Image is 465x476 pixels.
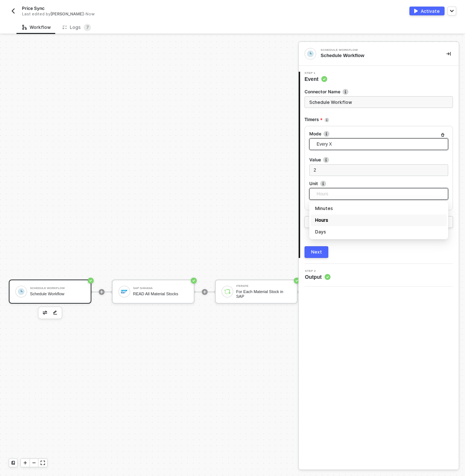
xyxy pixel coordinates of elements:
span: Event [305,75,327,83]
img: edit-cred [43,311,47,314]
span: icon-success-page [294,278,300,284]
span: Output [305,273,330,281]
img: icon [18,288,24,295]
div: Days [315,228,442,236]
button: back [9,7,18,15]
img: icon [121,288,128,295]
div: Next [311,249,322,255]
span: icon-collapse-right [446,52,451,56]
div: Schedule Workflow [321,49,430,52]
div: Schedule Workflow [321,52,435,59]
span: icon-minus [32,461,36,465]
div: Last edited by - Now [22,11,216,17]
span: icon-play [23,461,27,465]
img: icon-info [324,131,329,137]
button: Next [305,246,328,258]
span: Price Sync [22,5,45,11]
div: SAP S/4HANA [133,287,188,290]
button: Add Timer [305,216,453,228]
img: icon-info [325,118,329,122]
label: Connector Name [305,89,453,95]
span: Timers [305,115,322,124]
img: icon-info [343,89,348,95]
span: Hours [317,188,444,199]
img: edit-cred [53,310,57,315]
div: Iterate [236,285,291,288]
div: Minutes [311,203,447,214]
div: For Each Material Stock in SAP [236,289,291,299]
span: Step 2 [305,270,330,273]
span: icon-expand [41,461,45,465]
img: activate [414,9,418,13]
button: edit-cred [51,308,60,317]
img: icon-info [323,157,329,163]
div: Minutes [315,205,442,213]
div: Days [311,226,447,238]
span: icon-success-page [88,278,94,284]
sup: 7 [84,24,91,31]
span: Every X [317,139,444,150]
img: icon-info [320,181,326,187]
div: Hours [311,214,447,226]
div: Workflow [22,25,51,30]
label: Mode [309,131,448,137]
img: icon [224,288,231,295]
div: Hours [315,216,442,224]
div: Activate [421,8,440,14]
label: Value [309,157,448,163]
span: icon-success-page [191,278,197,284]
button: activateActivate [409,7,445,15]
div: Schedule Workflow [30,287,85,290]
button: edit-cred [41,308,49,317]
div: Schedule Workflow [30,292,85,296]
input: Enter description [305,96,453,108]
img: back [10,8,16,14]
div: READ All Material Stocks [133,292,188,296]
span: 7 [86,25,89,30]
span: icon-play [203,290,207,294]
img: integration-icon [307,50,314,57]
div: Step 1Event Connector Nameicon-infoTimersicon-infoModeicon-infoEvery XValueicon-info2Uniticon-inf... [299,72,459,258]
span: Step 1 [305,72,327,75]
label: Unit [309,180,448,187]
span: [PERSON_NAME] [50,11,84,16]
div: Logs [63,24,91,31]
span: icon-play [99,290,104,294]
span: 2 [314,168,316,173]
